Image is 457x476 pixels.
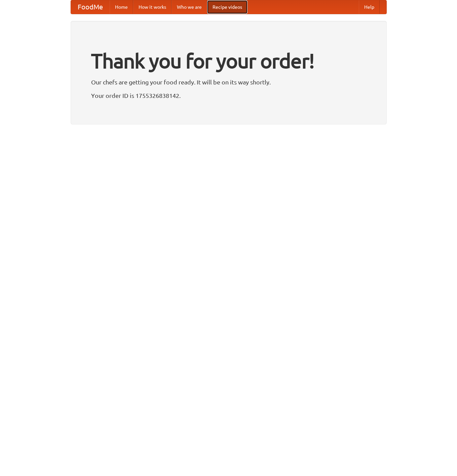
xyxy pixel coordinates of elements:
[172,0,207,14] a: Who we are
[359,0,380,14] a: Help
[71,0,110,14] a: FoodMe
[91,77,366,87] p: Our chefs are getting your food ready. It will be on its way shortly.
[110,0,133,14] a: Home
[91,45,366,77] h1: Thank you for your order!
[133,0,172,14] a: How it works
[91,90,366,101] p: Your order ID is 1755326838142.
[207,0,247,14] a: Recipe videos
